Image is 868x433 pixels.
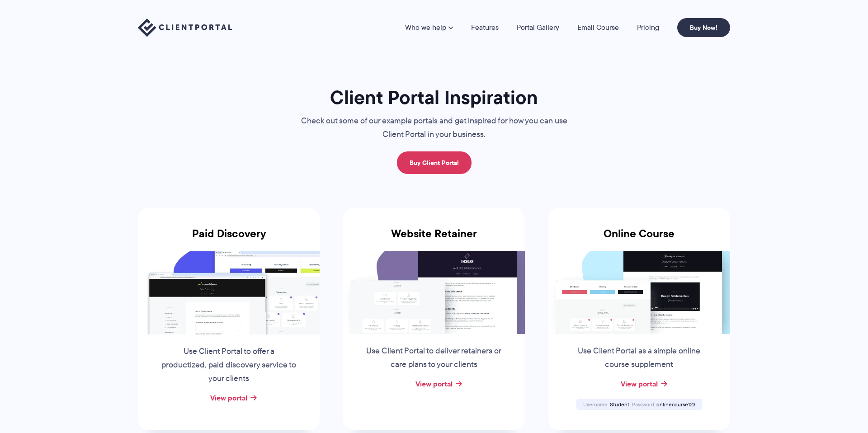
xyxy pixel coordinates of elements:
[343,227,525,251] h3: Website Retainer
[365,344,503,372] p: Use Client Portal to deliver retainers or care plans to your clients
[138,227,320,251] h3: Paid Discovery
[548,227,730,251] h3: Online Course
[160,345,297,386] p: Use Client Portal to offer a productized, paid discovery service to your clients
[571,344,708,372] p: Use Client Portal as a simple online course supplement
[637,24,659,31] a: Pricing
[415,378,453,389] a: View portal
[577,24,619,31] a: Email Course
[621,378,658,389] a: View portal
[405,24,453,31] a: Who we help
[583,400,609,408] span: Username
[397,151,472,174] a: Buy Client Portal
[517,24,559,31] a: Portal Gallery
[610,400,629,408] span: Student
[656,400,695,408] span: onlinecourse123
[283,85,585,109] h1: Client Portal Inspiration
[210,392,247,403] a: View portal
[632,400,655,408] span: Password
[471,24,499,31] a: Features
[283,114,585,141] p: Check out some of our example portals and get inspired for how you can use Client Portal in your ...
[677,18,730,37] a: Buy Now!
